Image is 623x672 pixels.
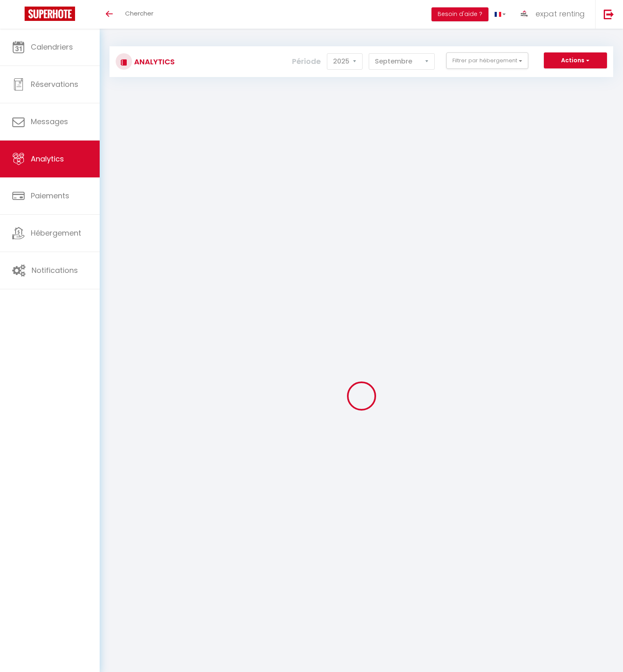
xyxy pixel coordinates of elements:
[292,52,321,70] label: Période
[132,52,175,71] h3: Analytics
[125,9,153,18] span: Chercher
[32,265,78,275] span: Notifications
[25,7,75,21] img: Super Booking
[31,42,73,52] span: Calendriers
[544,52,607,69] button: Actions
[31,116,68,127] span: Messages
[518,7,530,20] img: ...
[446,52,528,69] button: Filtrer par hébergement
[604,9,614,19] img: logout
[431,7,488,21] button: Besoin d'aide ?
[31,79,78,89] span: Réservations
[31,191,69,201] span: Paiements
[536,9,585,19] span: expat renting
[31,154,64,164] span: Analytics
[31,228,81,238] span: Hébergement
